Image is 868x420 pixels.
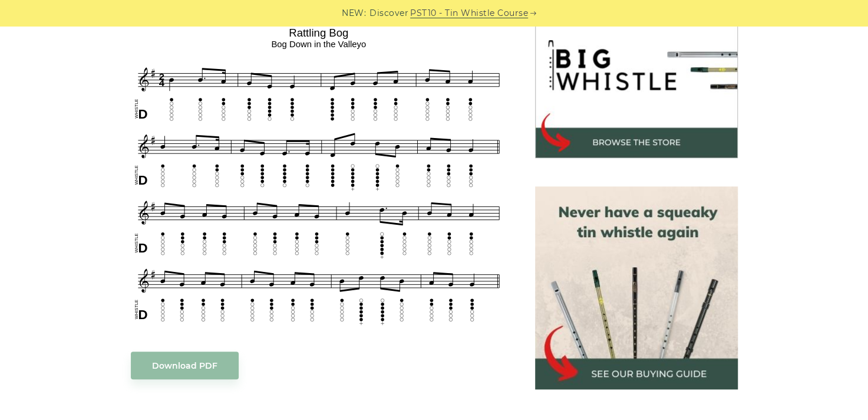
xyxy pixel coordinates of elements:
[131,352,239,379] a: Download PDF
[131,22,507,328] img: Rattling Bog Tin Whistle Tab & Sheet Music
[535,186,738,389] img: tin whistle buying guide
[369,6,408,20] span: Discover
[342,6,366,20] span: NEW:
[410,6,528,20] a: PST10 - Tin Whistle Course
